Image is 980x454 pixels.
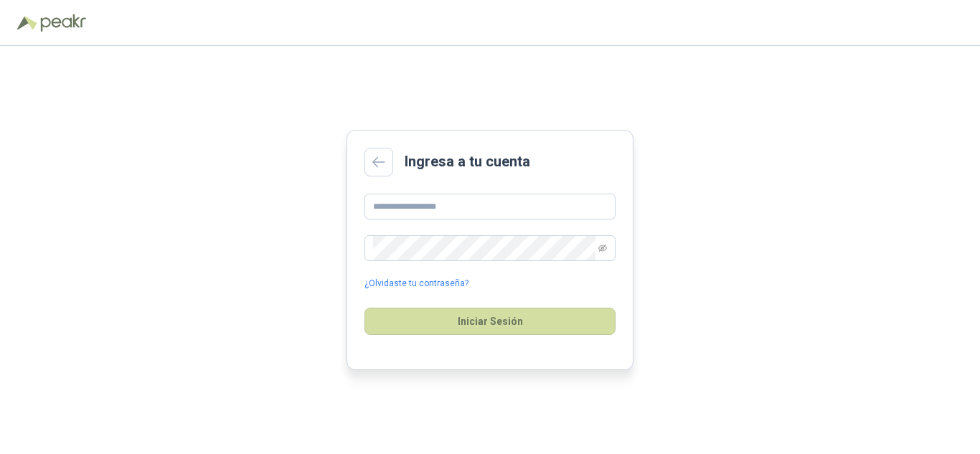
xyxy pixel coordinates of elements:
img: Peakr [40,14,86,32]
a: ¿Olvidaste tu contraseña? [364,277,468,290]
img: Logo [17,16,37,30]
button: Iniciar Sesión [364,308,616,335]
span: eye-invisible [598,244,607,252]
h2: Ingresa a tu cuenta [405,151,530,173]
